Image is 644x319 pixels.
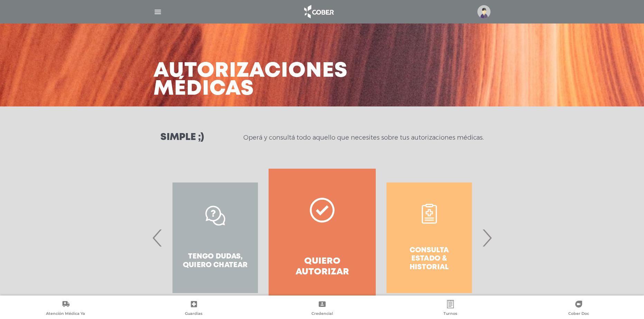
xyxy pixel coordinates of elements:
span: Turnos [444,311,457,317]
span: Cober Doc [568,311,589,317]
h3: Simple ;) [160,133,204,142]
a: Quiero autorizar [269,169,375,307]
h4: Quiero autorizar [281,256,363,278]
a: Guardias [130,300,258,318]
a: Credencial [258,300,386,318]
h3: Autorizaciones médicas [153,62,348,98]
span: Credencial [311,311,333,317]
a: Cober Doc [514,300,643,318]
img: Cober_menu-lines-white.svg [153,8,162,16]
a: Turnos [386,300,514,318]
img: logo_cober_home-white.png [300,3,337,20]
p: Operá y consultá todo aquello que necesites sobre tus autorizaciones médicas. [243,133,484,142]
span: Atención Médica Ya [46,311,85,317]
span: Previous [151,219,164,256]
img: profile-placeholder.svg [477,5,491,18]
span: Next [480,219,494,256]
span: Guardias [185,311,203,317]
a: Atención Médica Ya [1,300,130,318]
